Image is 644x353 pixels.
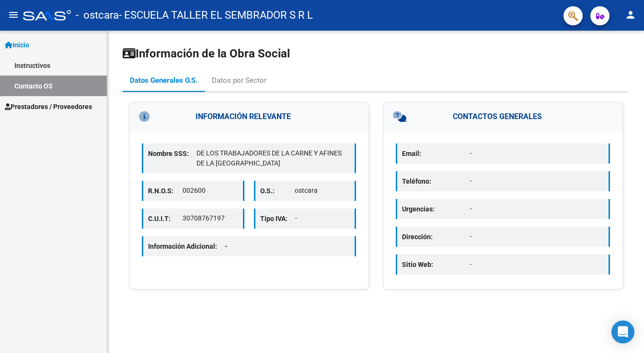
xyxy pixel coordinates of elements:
h1: Información de la Obra Social [123,46,629,61]
span: - ostcara [76,5,119,26]
p: Tipo IVA: [260,213,295,224]
p: Dirección: [402,232,470,242]
span: Prestadores / Proveedores [5,101,92,112]
p: O.S.: [260,186,295,196]
mat-icon: person [625,9,636,21]
h3: CONTACTOS GENERALES [383,102,622,131]
h3: INFORMACIÓN RELEVANTE [129,102,368,131]
p: - [470,259,604,269]
p: Teléfono: [402,176,470,187]
p: 30708767197 [183,213,238,223]
p: - [470,204,604,214]
span: Inicio [5,40,29,50]
div: Open Intercom Messenger [611,320,634,343]
p: - [470,176,604,186]
mat-icon: menu [8,9,19,21]
p: 002600 [183,186,238,196]
span: - ESCUELA TALLER EL SEMBRADOR S R L [119,5,313,26]
span: - [225,243,228,250]
div: Datos Generales O.S. [130,75,197,86]
p: - [470,148,604,158]
p: DE LOS TRABAJADORES DE LA CARNE Y AFINES DE LA [GEOGRAPHIC_DATA] [196,148,350,168]
p: ostcara [295,186,350,196]
p: C.U.I.T: [148,213,183,224]
p: R.N.O.S: [148,186,183,196]
p: Nombre SSS: [148,148,196,159]
p: Sitio Web: [402,259,470,270]
p: Información Adicional: [148,241,235,252]
p: - [470,232,604,242]
p: - [295,213,350,223]
div: Datos por Sector [212,75,266,86]
p: Email: [402,148,470,159]
p: Urgencias: [402,204,470,214]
